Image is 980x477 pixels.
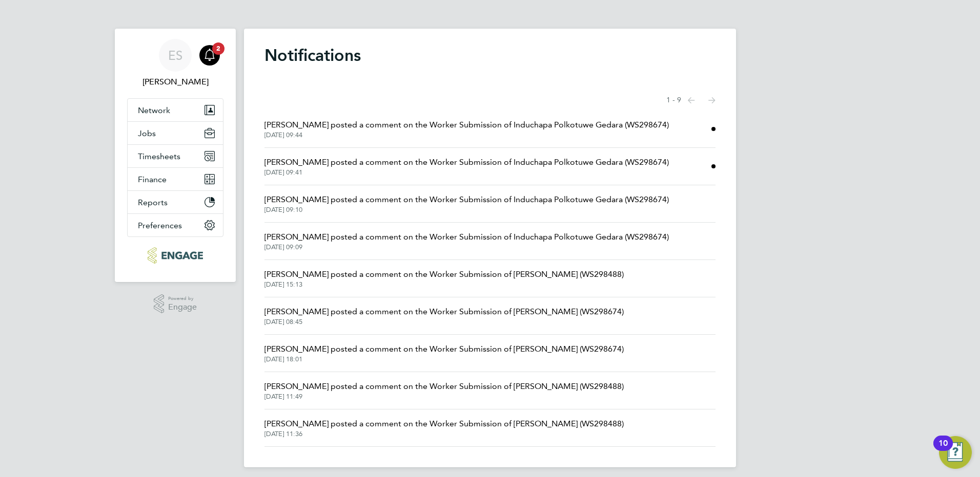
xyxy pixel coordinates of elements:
[264,119,669,131] span: [PERSON_NAME] posted a comment on the Worker Submission of Induchapa Polkotuwe Gedara (WS298674)
[264,343,624,363] a: [PERSON_NAME] posted a comment on the Worker Submission of [PERSON_NAME] (WS298674)[DATE] 18:01
[168,49,182,62] span: ES
[168,303,197,312] span: Engage
[264,193,669,206] span: [PERSON_NAME] posted a comment on the Worker Submission of Induchapa Polkotuwe Gedara (WS298674)
[127,247,223,264] a: Go to home page
[264,343,624,355] span: [PERSON_NAME] posted a comment on the Worker Submission of [PERSON_NAME] (WS298674)
[264,193,669,214] a: [PERSON_NAME] posted a comment on the Worker Submission of Induchapa Polkotuwe Gedara (WS298674)[...
[264,231,669,243] span: [PERSON_NAME] posted a comment on the Worker Submission of Induchapa Polkotuwe Gedara (WS298674)
[264,156,669,168] span: [PERSON_NAME] posted a comment on the Worker Submission of Induchapa Polkotuwe Gedara (WS298674)
[138,105,170,115] span: Network
[264,268,624,289] a: [PERSON_NAME] posted a comment on the Worker Submission of [PERSON_NAME] (WS298488)[DATE] 15:13
[168,294,197,303] span: Powered by
[264,206,669,214] span: [DATE] 09:10
[199,39,220,72] a: 2
[138,198,168,207] span: Reports
[212,42,224,55] span: 2
[264,355,624,363] span: [DATE] 18:01
[264,168,669,177] span: [DATE] 09:41
[264,268,624,280] span: [PERSON_NAME] posted a comment on the Worker Submission of [PERSON_NAME] (WS298488)
[264,231,669,251] a: [PERSON_NAME] posted a comment on the Worker Submission of Induchapa Polkotuwe Gedara (WS298674)[...
[138,128,156,138] span: Jobs
[666,95,681,105] span: 1 - 9
[154,294,197,314] a: Powered byEngage
[666,90,716,111] nav: Select page of notifications list
[128,99,223,121] button: Network
[264,393,624,401] span: [DATE] 11:49
[264,280,624,289] span: [DATE] 15:13
[128,214,223,236] button: Preferences
[128,145,223,167] button: Timesheets
[264,418,624,430] span: [PERSON_NAME] posted a comment on the Worker Submission of [PERSON_NAME] (WS298488)
[127,39,223,88] a: ES[PERSON_NAME]
[138,221,182,230] span: Preferences
[128,168,223,190] button: Finance
[264,306,624,318] span: [PERSON_NAME] posted a comment on the Worker Submission of [PERSON_NAME] (WS298674)
[264,156,669,177] a: [PERSON_NAME] posted a comment on the Worker Submission of Induchapa Polkotuwe Gedara (WS298674)[...
[264,119,669,139] a: [PERSON_NAME] posted a comment on the Worker Submission of Induchapa Polkotuwe Gedara (WS298674)[...
[939,436,972,469] button: Open Resource Center, 10 new notifications
[264,380,624,393] span: [PERSON_NAME] posted a comment on the Worker Submission of [PERSON_NAME] (WS298488)
[264,131,669,139] span: [DATE] 09:44
[128,191,223,213] button: Reports
[264,306,624,326] a: [PERSON_NAME] posted a comment on the Worker Submission of [PERSON_NAME] (WS298674)[DATE] 08:45
[127,76,223,88] span: Elmaz Soyal
[264,380,624,401] a: [PERSON_NAME] posted a comment on the Worker Submission of [PERSON_NAME] (WS298488)[DATE] 11:49
[264,430,624,438] span: [DATE] 11:36
[148,247,202,264] img: ncclondon-logo-retina.png
[138,151,180,161] span: Timesheets
[264,318,624,326] span: [DATE] 08:45
[938,443,948,457] div: 10
[264,45,716,66] h1: Notifications
[128,122,223,144] button: Jobs
[138,175,167,184] span: Finance
[264,418,624,438] a: [PERSON_NAME] posted a comment on the Worker Submission of [PERSON_NAME] (WS298488)[DATE] 11:36
[264,243,669,251] span: [DATE] 09:09
[115,29,236,282] nav: Main navigation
